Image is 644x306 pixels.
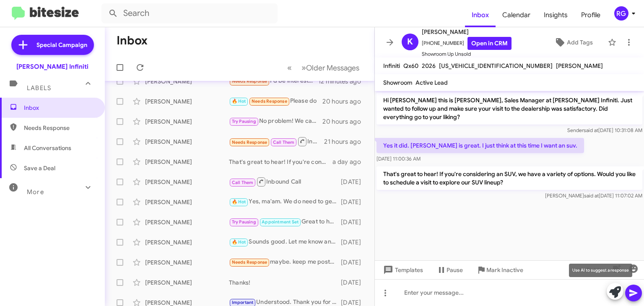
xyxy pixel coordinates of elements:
[377,93,642,124] p: Hi [PERSON_NAME] this is [PERSON_NAME], Sales Manager at [PERSON_NAME] Infiniti. Just wanted to f...
[322,97,368,106] div: 20 hours ago
[232,119,256,124] span: Try Pausing
[439,62,553,70] span: [US_VEHICLE_IDENTIFICATION_NUMBER]
[465,3,496,27] a: Inbox
[607,6,635,21] button: RG
[556,62,603,70] span: [PERSON_NAME]
[11,35,94,55] a: Special Campaign
[407,35,413,49] span: K
[377,156,421,162] span: [DATE] 11:00:36 AM
[296,59,364,76] button: Next
[145,158,229,166] div: [PERSON_NAME]
[287,62,292,73] span: «
[229,117,322,126] div: No problem! We can schedule an appointment for next week. Just let me know what day and time work...
[145,258,229,267] div: [PERSON_NAME]
[584,127,598,133] span: said at
[614,6,628,21] div: RG
[545,192,642,199] span: [PERSON_NAME] [DATE] 11:07:02 AM
[232,78,267,84] span: Needs Response
[229,197,341,207] div: Yes, ma'am. We do need to get it in to make sure it is clear from issue.
[145,198,229,206] div: [PERSON_NAME]
[36,41,87,49] span: Special Campaign
[377,138,584,153] p: Yes it did. [PERSON_NAME] is great. I just think at this time I want an suv.
[232,219,256,225] span: Try Pausing
[377,166,642,190] p: That's great to hear! If you're considering an SUV, we have a variety of options. Would you like ...
[341,238,368,246] div: [DATE]
[145,97,229,106] div: [PERSON_NAME]
[229,257,341,267] div: maybe. keep me posted on any promotions on the new QX 80.
[324,137,368,146] div: 21 hours ago
[229,136,324,147] div: Inbound Call
[229,176,341,187] div: Inbound Call
[422,37,512,50] span: [PHONE_NUMBER]
[447,262,463,277] span: Pause
[229,278,341,287] div: Thanks!
[24,124,95,132] span: Needs Response
[341,178,368,186] div: [DATE]
[282,59,297,76] button: Previous
[537,3,574,27] a: Insights
[301,62,306,73] span: »
[24,104,95,112] span: Inbox
[145,278,229,287] div: [PERSON_NAME]
[145,137,229,146] div: [PERSON_NAME]
[422,27,512,37] span: [PERSON_NAME]
[232,140,267,145] span: Needs Response
[117,34,148,47] h1: Inbox
[569,264,632,277] div: Use AI to suggest a response
[24,164,55,172] span: Save a Deal
[27,188,44,196] span: More
[322,117,368,126] div: 20 hours ago
[318,77,368,86] div: 12 minutes ago
[101,3,278,23] input: Search
[422,50,512,58] span: Showroom Up Unsold
[145,178,229,186] div: [PERSON_NAME]
[341,218,368,226] div: [DATE]
[341,278,368,287] div: [DATE]
[252,99,287,104] span: Needs Response
[232,199,246,205] span: 🔥 Hot
[467,37,512,50] a: Open in CRM
[403,62,418,70] span: Qx60
[567,35,593,50] span: Add Tags
[542,35,604,50] button: Add Tags
[273,140,295,145] span: Call Them
[16,62,88,71] div: [PERSON_NAME] Infiniti
[232,300,254,305] span: Important
[229,217,341,227] div: Great to hear you're still interested! Let's schedule a time for next week that works for you to ...
[232,239,246,245] span: 🔥 Hot
[229,96,322,106] div: Please do
[341,198,368,206] div: [DATE]
[574,3,607,27] a: Profile
[24,144,71,152] span: All Conversations
[332,158,368,166] div: a day ago
[145,117,229,126] div: [PERSON_NAME]
[584,192,599,199] span: said at
[27,84,51,92] span: Labels
[496,3,537,27] a: Calendar
[229,76,318,86] div: I'd be interested In selling it
[375,262,430,277] button: Templates
[229,237,341,247] div: Sounds good. Let me know and we can meet. Thank you!
[383,62,400,70] span: Infiniti
[145,77,229,86] div: [PERSON_NAME]
[470,262,530,277] button: Mark Inactive
[341,258,368,267] div: [DATE]
[283,59,364,76] nav: Page navigation example
[232,99,246,104] span: 🔥 Hot
[145,218,229,226] div: [PERSON_NAME]
[229,158,332,166] div: That's great to hear! If you're considering an SUV, we have a variety of options. Would you like ...
[415,79,448,86] span: Active Lead
[567,127,642,133] span: Sender [DATE] 10:31:08 AM
[430,262,470,277] button: Pause
[306,63,359,73] span: Older Messages
[383,79,412,86] span: Showroom
[262,219,299,225] span: Appointment Set
[382,262,423,277] span: Templates
[422,62,436,70] span: 2026
[232,259,267,265] span: Needs Response
[486,262,523,277] span: Mark Inactive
